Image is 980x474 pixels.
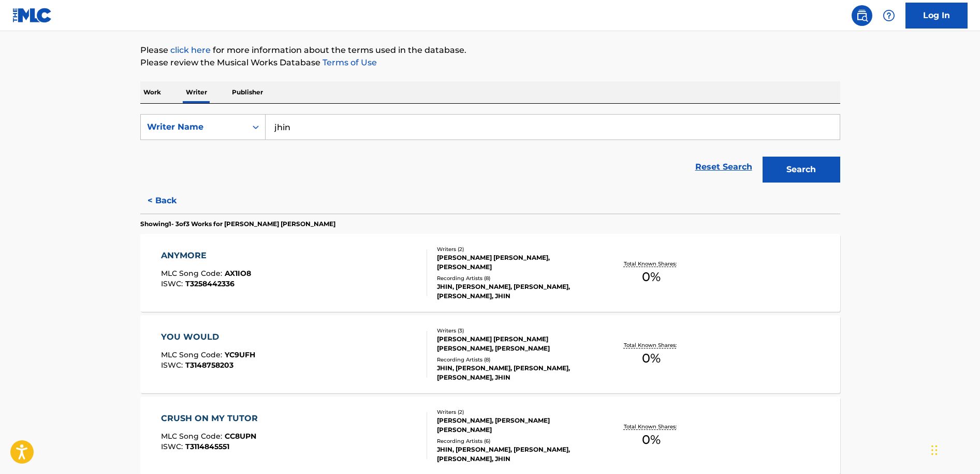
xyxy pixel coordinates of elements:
[225,431,256,441] span: CC8UPN
[437,327,593,334] div: Writers ( 3 )
[437,437,593,445] div: Recording Artists ( 6 )
[320,58,377,67] a: Terms of Use
[161,442,185,451] span: ISWC :
[763,157,840,183] button: Search
[225,269,251,278] span: AX1IO8
[170,45,211,55] a: click here
[161,360,185,370] span: ISWC :
[147,121,240,133] div: Writer Name
[437,245,593,253] div: Writers ( 2 )
[161,279,185,288] span: ISWC :
[12,8,52,23] img: MLC Logo
[229,81,266,103] p: Publisher
[140,219,335,229] p: Showing 1 - 3 of 3 Works for [PERSON_NAME] [PERSON_NAME]
[642,349,661,368] span: 0 %
[140,315,840,393] a: YOU WOULDMLC Song Code:YC9UFHISWC:T3148758203Writers (3)[PERSON_NAME] [PERSON_NAME] [PERSON_NAME]...
[852,5,872,26] a: Public Search
[624,341,679,349] p: Total Known Shares:
[905,3,968,29] a: Log In
[931,435,938,466] div: Drag
[642,268,661,286] span: 0 %
[161,412,263,425] div: CRUSH ON MY TUTOR
[642,430,661,449] span: 0 %
[161,331,255,343] div: YOU WOULD
[140,81,164,103] p: Work
[140,188,202,214] button: < Back
[437,408,593,416] div: Writers ( 2 )
[624,260,679,268] p: Total Known Shares:
[879,5,899,26] div: Help
[437,356,593,364] div: Recording Artists ( 8 )
[183,81,210,103] p: Writer
[185,442,229,451] span: T3114845551
[437,334,593,353] div: [PERSON_NAME] [PERSON_NAME] [PERSON_NAME], [PERSON_NAME]
[161,431,225,441] span: MLC Song Code :
[690,156,757,178] a: Reset Search
[928,424,980,474] iframe: Chat Widget
[883,9,895,22] img: help
[140,44,840,57] p: Please for more information about the terms used in the database.
[140,234,840,312] a: ANYMOREMLC Song Code:AX1IO8ISWC:T3258442336Writers (2)[PERSON_NAME] [PERSON_NAME], [PERSON_NAME]R...
[437,282,593,301] div: JHIN, [PERSON_NAME], [PERSON_NAME], [PERSON_NAME], JHIN
[140,114,840,188] form: Search Form
[185,279,235,288] span: T3258442336
[437,445,593,464] div: JHIN, [PERSON_NAME], [PERSON_NAME], [PERSON_NAME], JHIN
[437,253,593,272] div: [PERSON_NAME] [PERSON_NAME], [PERSON_NAME]
[185,360,233,370] span: T3148758203
[161,269,225,278] span: MLC Song Code :
[437,364,593,382] div: JHIN, [PERSON_NAME], [PERSON_NAME], [PERSON_NAME], JHIN
[437,274,593,282] div: Recording Artists ( 8 )
[161,249,251,262] div: ANYMORE
[437,416,593,435] div: [PERSON_NAME], [PERSON_NAME] [PERSON_NAME]
[140,57,840,69] p: Please review the Musical Works Database
[225,350,255,359] span: YC9UFH
[161,350,225,359] span: MLC Song Code :
[624,423,679,430] p: Total Known Shares:
[856,9,868,22] img: search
